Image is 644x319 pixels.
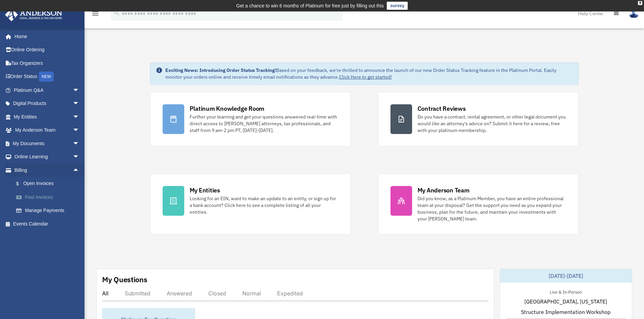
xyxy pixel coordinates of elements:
[387,2,408,10] a: survey
[102,290,109,297] div: All
[190,113,338,134] div: Further your learning and get your questions answered real-time with direct access to [PERSON_NAM...
[5,70,90,84] a: Order StatusNEW
[5,110,90,124] a: My Entitiesarrow_drop_down
[165,67,573,80] div: Based on your feedback, we're thrilled to announce the launch of our new Order Status Tracking fe...
[9,204,90,217] a: Manage Payments
[190,186,220,194] div: My Entities
[629,8,639,18] img: User Pic
[638,1,642,5] div: close
[5,217,90,231] a: Events Calendar
[500,269,632,283] div: [DATE]-[DATE]
[150,92,351,147] a: Platinum Knowledge Room Further your learning and get your questions answered real-time with dire...
[9,190,90,204] a: Past Invoices
[165,67,276,73] strong: Exciting News: Introducing Order Status Tracking!
[418,104,466,113] div: Contract Reviews
[3,8,64,21] img: Anderson Advisors Platinum Portal
[113,9,120,17] i: search
[544,288,587,295] div: Live & In-Person
[339,74,392,80] a: Click Here to get started!
[418,186,470,194] div: My Anderson Team
[5,30,86,43] a: Home
[73,150,86,164] span: arrow_drop_down
[5,56,90,70] a: Tax Organizers
[208,290,226,297] div: Closed
[73,137,86,151] span: arrow_drop_down
[5,137,90,150] a: My Documentsarrow_drop_down
[277,290,303,297] div: Expedited
[73,83,86,97] span: arrow_drop_down
[9,177,90,191] a: $Open Invoices
[125,290,150,297] div: Submitted
[378,174,579,235] a: My Anderson Team Did you know, as a Platinum Member, you have an entire professional team at your...
[418,195,566,222] div: Did you know, as a Platinum Member, you have an entire professional team at your disposal? Get th...
[73,110,86,124] span: arrow_drop_down
[91,12,99,18] a: menu
[378,92,579,147] a: Contract Reviews Do you have a contract, rental agreement, or other legal document you would like...
[150,174,351,235] a: My Entities Looking for an EIN, want to make an update to an entity, or sign up for a bank accoun...
[521,308,611,316] span: Structure Implementation Workshop
[5,97,90,110] a: Digital Productsarrow_drop_down
[102,274,147,285] div: My Questions
[5,163,90,177] a: Billingarrow_drop_up
[20,180,23,188] span: $
[5,124,90,137] a: My Anderson Teamarrow_drop_down
[73,163,86,177] span: arrow_drop_up
[524,297,607,305] span: [GEOGRAPHIC_DATA], [US_STATE]
[190,195,338,215] div: Looking for an EIN, want to make an update to an entity, or sign up for a bank account? Click her...
[5,43,90,57] a: Online Ordering
[242,290,261,297] div: Normal
[5,150,90,164] a: Online Learningarrow_drop_down
[73,124,86,137] span: arrow_drop_down
[39,72,54,82] div: NEW
[91,9,99,18] i: menu
[236,2,384,10] div: Get a chance to win 6 months of Platinum for free just by filling out this
[418,113,566,134] div: Do you have a contract, rental agreement, or other legal document you would like an attorney's ad...
[167,290,192,297] div: Answered
[5,83,90,97] a: Platinum Q&Aarrow_drop_down
[190,104,265,113] div: Platinum Knowledge Room
[73,97,86,111] span: arrow_drop_down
